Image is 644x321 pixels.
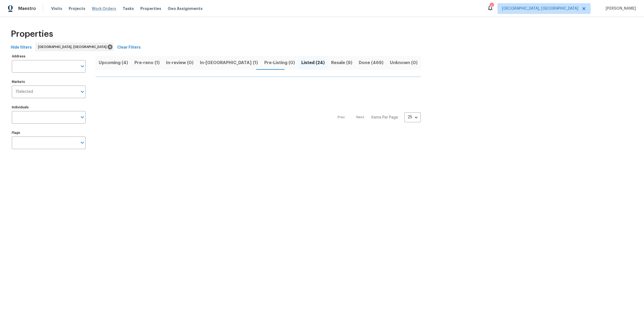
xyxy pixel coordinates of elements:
[12,131,86,134] label: Flags
[79,139,86,146] button: Open
[264,59,295,67] span: Pre-Listing (0)
[38,44,109,50] span: [GEOGRAPHIC_DATA], [GEOGRAPHIC_DATA]
[35,43,114,51] div: [GEOGRAPHIC_DATA], [GEOGRAPHIC_DATA]
[332,80,421,154] nav: Pagination Navigation
[11,31,53,37] span: Properties
[404,110,421,124] div: 25
[123,7,134,10] span: Tasks
[140,6,161,11] span: Properties
[117,44,141,51] span: Clear Filters
[79,113,86,121] button: Open
[331,59,352,67] span: Resale (9)
[371,115,398,120] p: Items Per Page
[115,43,143,53] button: Clear Filters
[18,6,36,11] span: Maestro
[16,90,33,94] span: 1 Selected
[92,6,116,11] span: Work Orders
[11,44,32,51] span: Hide filters
[99,59,128,67] span: Upcoming (4)
[301,59,325,67] span: Listed (24)
[359,59,383,67] span: Done (469)
[12,106,86,109] label: Individuals
[134,59,160,67] span: Pre-reno (1)
[79,62,86,70] button: Open
[502,6,578,11] span: [GEOGRAPHIC_DATA], [GEOGRAPHIC_DATA]
[9,43,34,53] button: Hide filters
[79,88,86,95] button: Open
[603,6,636,11] span: [PERSON_NAME]
[51,6,62,11] span: Visits
[12,55,86,58] label: Address
[168,6,203,11] span: Geo Assignments
[166,59,193,67] span: In-review (0)
[200,59,258,67] span: In-[GEOGRAPHIC_DATA] (1)
[12,80,86,83] label: Markets
[69,6,85,11] span: Projects
[490,3,493,9] div: 4
[390,59,418,67] span: Unknown (0)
